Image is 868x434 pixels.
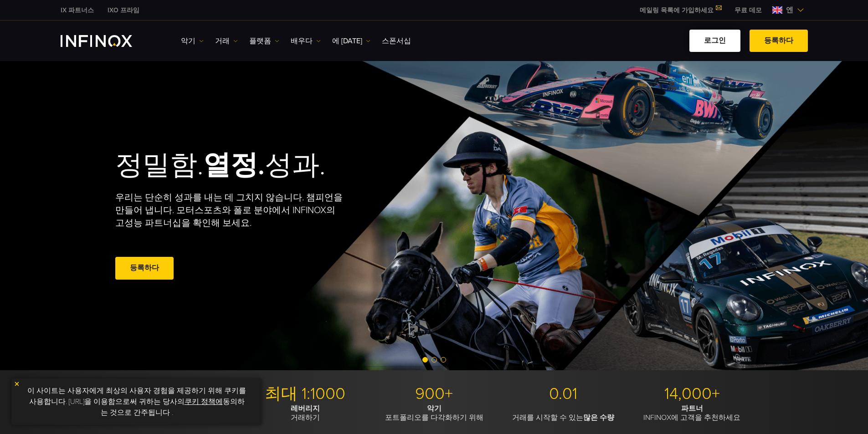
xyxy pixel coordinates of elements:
a: 악기 [181,36,204,46]
font: 등록하다 [130,263,159,272]
font: 거래하기 [291,413,320,422]
a: INFINOX 로고 [61,35,154,47]
font: IX 파트너스 [61,6,94,14]
a: 에 [DATE] [332,36,370,46]
a: 거래 [215,36,238,46]
font: 많은 수량 [583,413,614,422]
a: 플랫폼 [249,36,279,46]
font: 최대 1:1000 [265,384,345,403]
font: 엔 [786,5,793,15]
font: 파트너 [681,404,703,413]
a: 등록하다 [115,257,174,279]
a: 쿠키 정책에 [185,397,223,406]
font: 정밀함. [115,149,203,182]
font: IXO 프라임 [108,6,139,14]
font: 악기 [181,36,195,46]
font: 0.01 [549,384,577,403]
font: 로그인 [704,36,726,45]
a: 인피녹스 [101,5,146,15]
a: 스폰서십 [382,36,411,46]
a: 인피녹스 [54,5,101,15]
font: 성과. [265,149,325,182]
font: 플랫폼 [249,36,271,46]
font: 무료 데모 [734,6,762,14]
font: 우리는 단순히 성과를 내는 데 그치지 않습니다. 챔피언을 만들어 냅니다. 모터스포츠와 폴로 분야에서 INFINOX의 고성능 파트너십을 확인해 보세요. [115,192,343,229]
img: 노란색 닫기 아이콘 [14,381,20,387]
font: 스폰서십 [382,36,411,46]
font: 거래를 시작할 수 있는 [512,413,583,422]
font: 악기 [427,404,442,413]
a: 메일링 목록에 가입하세요 [633,6,728,14]
a: 배우다 [291,36,321,46]
font: 900+ [415,384,453,403]
font: 에 [DATE] [332,36,362,46]
font: 거래 [215,36,230,46]
font: 레버리지 [291,404,320,413]
font: 배우다 [291,36,313,46]
span: Go to slide 2 [431,357,437,363]
span: Go to slide 1 [422,357,428,363]
span: Go to slide 3 [441,357,446,363]
font: 14,000+ [664,384,720,403]
font: 열정. [203,149,265,182]
font: INFINOX에 고객을 추천하세요 [643,413,740,422]
a: 로그인 [689,30,740,52]
font: 등록하다 [764,36,793,45]
a: 인피녹스 메뉴 [728,5,769,15]
a: 등록하다 [750,30,808,52]
font: 메일링 목록에 가입하세요 [640,6,714,14]
font: 포트폴리오를 다각화하기 위해 [385,413,483,422]
font: 이 사이트는 사용자에게 최상의 사용자 경험을 제공하기 위해 쿠키를 사용합니다. [URL]을 이용함으로써 귀하는 당사의 [27,386,246,406]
